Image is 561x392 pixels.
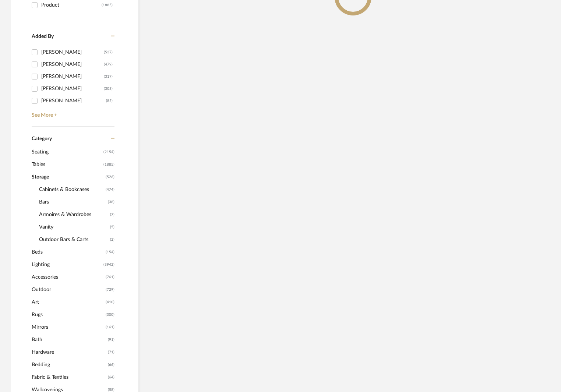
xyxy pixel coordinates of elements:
span: (161) [106,321,114,333]
div: [PERSON_NAME] [41,59,104,70]
span: (526) [106,171,114,183]
span: (66) [108,359,114,371]
span: Hardware [32,346,106,359]
span: (71) [108,346,114,358]
span: Fabric & Textiles [32,371,106,384]
span: (154) [106,246,114,258]
span: Seating [32,146,102,158]
span: (300) [106,309,114,321]
span: (2) [110,234,114,246]
span: Outdoor [32,283,104,296]
span: (729) [106,284,114,296]
div: (85) [106,95,113,107]
span: (64) [108,371,114,383]
span: (5) [110,221,114,233]
span: Category [32,136,52,142]
span: Beds [32,246,104,258]
span: (761) [106,271,114,283]
div: [PERSON_NAME] [41,46,104,58]
span: Accessories [32,271,104,283]
span: Lighting [32,258,102,271]
span: Mirrors [32,321,104,333]
span: (2154) [103,146,114,158]
span: Bath [32,333,106,346]
div: (317) [104,71,113,82]
span: Storage [32,171,104,183]
span: (410) [106,296,114,308]
span: (474) [106,184,114,195]
span: Added By [32,34,54,39]
span: Art [32,296,104,308]
span: Cabinets & Bookcases [39,183,104,196]
span: (3942) [103,259,114,271]
span: Vanity [39,221,108,233]
a: See More + [30,107,114,119]
div: (537) [104,46,113,58]
span: (38) [108,196,114,208]
span: Bedding [32,359,106,371]
span: (7) [110,209,114,220]
div: [PERSON_NAME] [41,71,104,82]
div: (479) [104,59,113,70]
span: Tables [32,158,102,171]
span: Rugs [32,308,104,321]
span: Armoires & Wardrobes [39,208,108,221]
span: Outdoor Bars & Carts [39,233,108,246]
span: Bars [39,196,106,208]
div: [PERSON_NAME] [41,95,106,107]
span: (1885) [103,159,114,170]
div: [PERSON_NAME] [41,83,104,95]
div: (303) [104,83,113,95]
span: (91) [108,334,114,346]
